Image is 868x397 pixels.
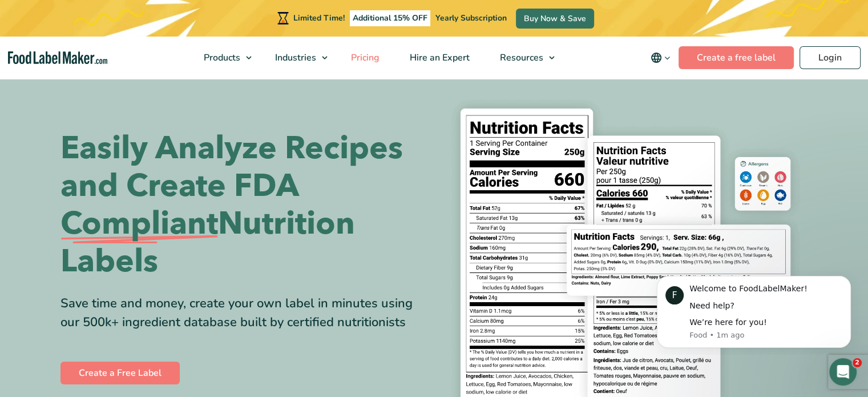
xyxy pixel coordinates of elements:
span: Yearly Subscription [435,13,507,23]
button: Change language [643,46,679,69]
a: Create a free label [679,46,794,69]
a: Hire an Expert [395,37,482,79]
a: Login [800,46,861,69]
a: Products [189,37,257,79]
a: Resources [485,37,560,79]
span: Compliant [60,205,218,243]
span: Products [200,51,241,64]
a: Pricing [336,37,392,79]
a: Create a Free Label [60,362,180,384]
div: Save time and money, create your own label in minutes using our 500k+ ingredient database built b... [60,294,426,332]
span: Additional 15% OFF [350,10,430,26]
iframe: Intercom notifications message [640,266,868,355]
span: Resources [496,51,544,64]
a: Food Label Maker homepage [8,51,107,65]
h1: Easily Analyze Recipes and Create FDA Nutrition Labels [60,130,426,280]
span: Pricing [348,51,381,64]
a: Buy Now & Save [516,9,594,29]
span: Limited Time! [293,13,345,23]
a: Industries [260,37,333,79]
span: Industries [272,51,317,64]
span: 2 [853,358,862,367]
iframe: Intercom live chat [829,358,857,386]
span: Hire an Expert [406,51,471,64]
